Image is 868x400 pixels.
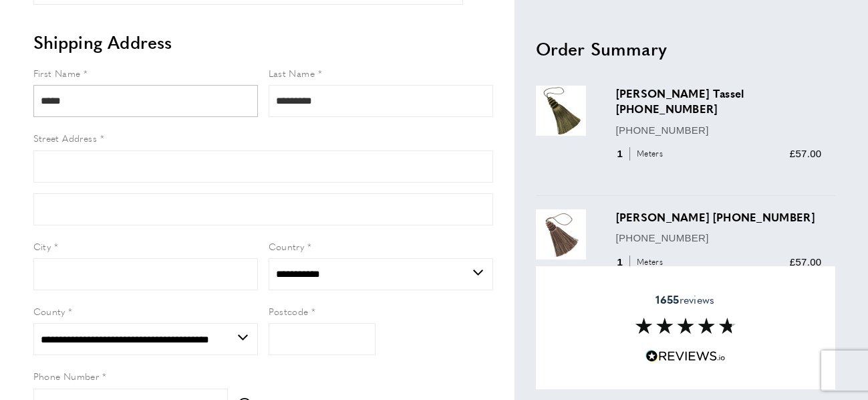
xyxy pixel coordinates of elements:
img: Reviews.io 5 stars [645,350,726,363]
h3: [PERSON_NAME] [PHONE_NUMBER] [616,209,822,224]
span: Country [269,239,305,253]
span: £57.00 [790,256,822,267]
img: Reviews section [635,318,736,334]
h2: Order Summary [536,36,835,60]
span: City [33,239,51,253]
div: 1 [616,145,668,161]
span: Meters [629,255,666,268]
span: Street Address [33,131,98,144]
span: Phone Number [33,369,100,383]
span: First Name [33,66,81,80]
p: [PHONE_NUMBER] [616,230,822,246]
h2: Shipping Address [33,30,493,54]
img: Aurelia Key Tassel 987-56133-13 [536,86,586,136]
span: County [33,304,65,318]
span: £57.00 [790,147,822,159]
span: reviews [656,293,714,306]
p: [PHONE_NUMBER] [616,122,822,138]
span: Postcode [269,304,309,318]
strong: 1655 [656,292,679,307]
div: 1 [616,254,668,270]
h3: [PERSON_NAME] Tassel [PHONE_NUMBER] [616,86,822,116]
span: Meters [629,147,666,160]
span: Last Name [269,66,315,80]
img: Aurelia Key Tassel 987-56133-01 [536,209,586,259]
